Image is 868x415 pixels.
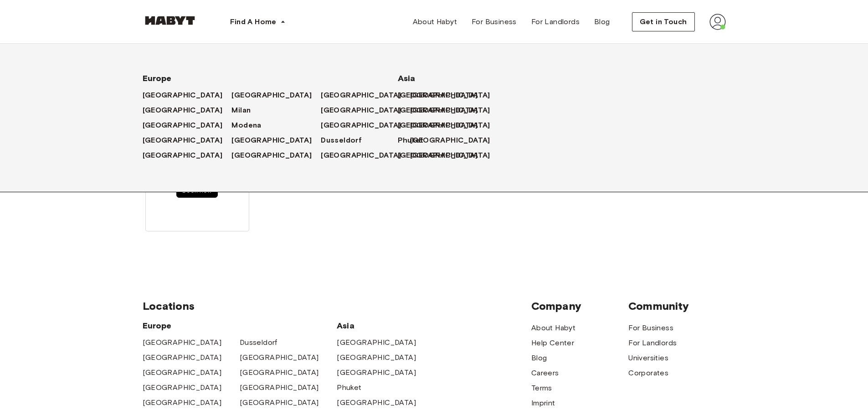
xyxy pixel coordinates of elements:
[337,352,416,363] a: [GEOGRAPHIC_DATA]
[240,337,277,348] span: Dusseldorf
[628,338,677,348] a: For Landlords
[321,105,401,116] span: [GEOGRAPHIC_DATA]
[321,105,410,116] a: [GEOGRAPHIC_DATA]
[398,135,424,146] span: Phuket
[143,367,222,378] span: [GEOGRAPHIC_DATA]
[321,135,371,146] a: Dusseldorf
[230,16,277,27] span: Find A Home
[398,73,471,84] span: Asia
[321,150,410,161] a: [GEOGRAPHIC_DATA]
[398,120,487,131] a: [GEOGRAPHIC_DATA]
[398,90,487,101] a: [GEOGRAPHIC_DATA]
[337,367,416,378] a: [GEOGRAPHIC_DATA]
[143,90,223,101] span: [GEOGRAPHIC_DATA]
[594,16,610,27] span: Blog
[531,323,575,333] a: About Habyt
[143,16,197,25] img: Habyt
[337,397,416,408] a: [GEOGRAPHIC_DATA]
[398,90,478,101] span: [GEOGRAPHIC_DATA]
[240,397,319,408] a: [GEOGRAPHIC_DATA]
[240,382,319,393] a: [GEOGRAPHIC_DATA]
[531,368,559,379] a: Careers
[628,299,725,313] span: Community
[231,120,270,131] a: Modena
[231,90,312,101] span: [GEOGRAPHIC_DATA]
[410,135,490,146] span: [GEOGRAPHIC_DATA]
[231,105,251,116] span: Milan
[143,150,232,161] a: [GEOGRAPHIC_DATA]
[410,120,499,131] a: [GEOGRAPHIC_DATA]
[321,120,410,131] a: [GEOGRAPHIC_DATA]
[143,135,232,146] a: [GEOGRAPHIC_DATA]
[398,120,478,131] span: [GEOGRAPHIC_DATA]
[143,120,232,131] a: [GEOGRAPHIC_DATA]
[321,135,362,146] span: Dusseldorf
[413,16,457,27] span: About Habyt
[143,299,531,313] span: Locations
[321,90,401,101] span: [GEOGRAPHIC_DATA]
[587,13,617,31] a: Blog
[398,150,478,161] span: [GEOGRAPHIC_DATA]
[143,337,222,348] a: [GEOGRAPHIC_DATA]
[231,150,321,161] a: [GEOGRAPHIC_DATA]
[531,338,574,348] span: Help Center
[143,135,223,146] span: [GEOGRAPHIC_DATA]
[531,16,580,27] span: For Landlords
[143,352,222,363] a: [GEOGRAPHIC_DATA]
[531,299,628,313] span: Company
[531,383,552,394] a: Terms
[524,13,587,31] a: For Landlords
[143,105,223,116] span: [GEOGRAPHIC_DATA]
[321,90,410,101] a: [GEOGRAPHIC_DATA]
[337,382,361,393] a: Phuket
[628,323,673,333] a: For Business
[231,90,321,101] a: [GEOGRAPHIC_DATA]
[231,120,261,131] span: Modena
[398,135,433,146] a: Phuket
[531,398,555,409] a: Imprint
[464,13,524,31] a: For Business
[143,105,232,116] a: [GEOGRAPHIC_DATA]
[410,105,499,116] a: [GEOGRAPHIC_DATA]
[143,320,337,331] span: Europe
[398,105,478,116] span: [GEOGRAPHIC_DATA]
[398,150,487,161] a: [GEOGRAPHIC_DATA]
[223,13,293,31] button: Find A Home
[143,397,222,408] a: [GEOGRAPHIC_DATA]
[406,13,464,31] a: About Habyt
[240,352,319,363] a: [GEOGRAPHIC_DATA]
[410,150,499,161] a: [GEOGRAPHIC_DATA]
[337,337,416,348] a: [GEOGRAPHIC_DATA]
[628,353,668,364] a: Universities
[231,105,260,116] a: Milan
[628,368,668,379] a: Corporates
[472,16,517,27] span: For Business
[337,320,434,331] span: Asia
[410,135,499,146] a: [GEOGRAPHIC_DATA]
[143,90,232,101] a: [GEOGRAPHIC_DATA]
[398,105,487,116] a: [GEOGRAPHIC_DATA]
[143,382,222,393] a: [GEOGRAPHIC_DATA]
[321,150,401,161] span: [GEOGRAPHIC_DATA]
[240,367,319,378] a: [GEOGRAPHIC_DATA]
